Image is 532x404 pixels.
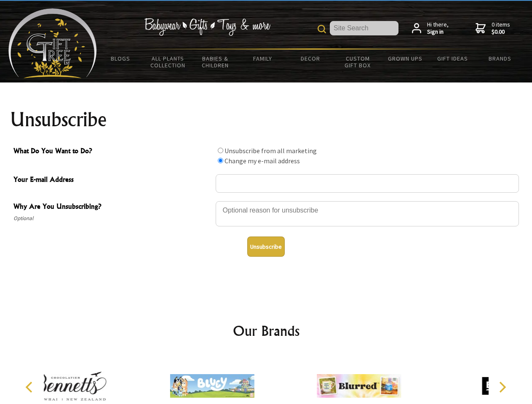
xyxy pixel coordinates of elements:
a: Family [239,50,287,67]
input: What Do You Want to Do? [218,148,223,153]
input: What Do You Want to Do? [218,158,223,163]
a: Grown Ups [381,50,429,67]
label: Change my e-mail address [225,157,300,165]
span: Why Are You Unsubscribing? [13,201,211,213]
span: 0 items [492,21,510,36]
button: Previous [21,378,40,396]
a: BLOGS [97,50,144,67]
a: Gift Ideas [429,50,476,67]
input: Site Search [330,21,398,35]
span: Your E-mail Address [13,174,211,186]
span: Optional [13,213,211,223]
button: Next [493,378,511,396]
h2: Our Brands [17,321,516,341]
label: Unsubscribe from all marketing [225,146,317,155]
img: Babyware - Gifts - Toys and more... [8,8,97,78]
strong: Sign in [427,28,449,36]
h1: Unsubscribe [10,109,522,130]
a: Decor [286,50,334,67]
a: Brands [476,50,524,67]
span: Hi there, [427,21,449,36]
a: 0 items$0.00 [476,21,510,36]
a: Hi there,Sign in [412,21,449,36]
strong: $0.00 [492,28,510,36]
a: All Plants Collection [144,50,192,74]
img: product search [318,25,326,33]
textarea: Why Are You Unsubscribing? [216,201,519,226]
button: Unsubscribe [247,237,285,257]
a: Babies & Children [192,50,239,74]
input: Your E-mail Address [216,174,519,193]
img: Babywear - Gifts - Toys & more [144,18,270,36]
a: Custom Gift Box [334,50,382,74]
span: What Do You Want to Do? [13,146,211,158]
